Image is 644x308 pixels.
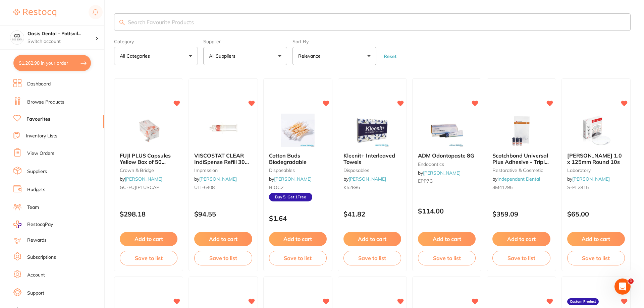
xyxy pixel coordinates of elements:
[567,251,625,265] button: Save to list
[27,254,56,261] a: Subscriptions
[27,272,45,279] a: Account
[343,232,401,246] button: Add to cart
[418,232,476,246] button: Add to cart
[27,150,54,157] a: View Orders
[194,210,252,218] p: $94.55
[343,152,395,165] span: Kleenit+ Interleaved Towels
[269,176,312,182] span: by
[27,168,47,175] a: Suppliers
[492,251,550,265] button: Save to list
[194,152,252,165] b: VISCOSTAT CLEAR IndiSpense Refill 30ml IndiSpense Syringe
[269,232,327,246] button: Add to cart
[348,176,386,182] a: [PERSON_NAME]
[27,186,45,193] a: Budgets
[27,204,39,211] a: Team
[418,251,476,265] button: Save to list
[203,39,287,44] label: Supplier
[120,53,153,59] p: All Categories
[567,210,625,218] p: $65.00
[276,114,320,147] img: Cotton Buds Biodegradable
[614,279,631,295] iframe: Intercom live chat
[423,170,461,176] a: [PERSON_NAME]
[26,116,50,123] a: Favourites
[343,184,360,190] span: K52886
[27,221,53,228] span: RestocqPay
[27,99,64,106] a: Browse Products
[418,178,433,184] span: EPP7G
[13,221,53,228] a: RestocqPay
[492,184,513,190] span: 3M41295
[26,133,57,139] a: Inventory Lists
[269,193,312,201] span: Buy 5, Get 1 Free
[194,152,251,171] span: VISCOSTAT CLEAR IndiSpense Refill 30ml IndiSpense Syringe
[351,114,394,147] img: Kleenit+ Interleaved Towels
[269,152,327,165] b: Cotton Buds Biodegradable
[269,168,327,173] small: disposables
[269,251,327,265] button: Save to list
[28,38,95,45] p: Switch account
[343,168,401,173] small: disposables
[567,176,610,182] span: by
[343,152,401,165] b: Kleenit+ Interleaved Towels
[201,114,245,147] img: VISCOSTAT CLEAR IndiSpense Refill 30ml IndiSpense Syringe
[418,170,461,176] span: by
[27,81,51,87] a: Dashboard
[13,5,56,20] a: Restocq Logo
[343,176,386,182] span: by
[125,176,162,182] a: [PERSON_NAME]
[292,47,376,65] button: Relevance
[497,176,540,182] a: Independent Dental
[194,184,215,190] span: ULT-6408
[194,168,252,173] small: impression
[27,290,44,297] a: Support
[269,214,327,222] p: $1.64
[492,232,550,246] button: Add to cart
[500,114,543,147] img: Scotchbond Universal Plus Adhesive - Triple Pack
[492,168,550,173] small: restorative & cosmetic
[343,251,401,265] button: Save to list
[120,168,177,173] small: crown & bridge
[418,207,476,215] p: $114.00
[269,184,283,190] span: BIOC2
[194,251,252,265] button: Save to list
[13,9,56,17] img: Restocq Logo
[269,152,307,165] span: Cotton Buds Biodegradable
[209,53,238,59] p: All Suppliers
[567,152,622,165] span: [PERSON_NAME] 1.0 x 125mm Round 10s
[114,39,198,44] label: Category
[274,176,312,182] a: [PERSON_NAME]
[492,152,549,171] span: Scotchbond Universal Plus Adhesive - Triple Pack
[298,53,323,59] p: Relevance
[28,30,95,37] h4: Oasis Dental - Pottsville
[572,176,610,182] a: [PERSON_NAME]
[567,298,599,305] label: Custom Product
[199,176,237,182] a: [PERSON_NAME]
[203,47,287,65] button: All Suppliers
[120,176,162,182] span: by
[120,232,177,246] button: Add to cart
[418,152,474,159] span: ADM Odontopaste 8G
[27,237,47,244] a: Rewards
[13,55,91,71] button: $1,262.98 in your order
[418,162,476,167] small: endodontics
[492,176,540,182] span: by
[292,39,376,44] label: Sort By
[418,152,476,159] b: ADM Odontopaste 8G
[194,176,237,182] span: by
[567,152,625,165] b: SCHEU DURAN 1.0 x 125mm Round 10s
[492,152,550,165] b: Scotchbond Universal Plus Adhesive - Triple Pack
[628,279,634,284] span: 1
[567,232,625,246] button: Add to cart
[127,114,170,147] img: FUJI PLUS Capsules Yellow Box of 50 Luting Cement
[114,13,631,31] input: Search Favourite Products
[574,114,618,147] img: SCHEU DURAN 1.0 x 125mm Round 10s
[120,210,177,218] p: $298.18
[120,152,171,171] span: FUJI PLUS Capsules Yellow Box of 50 Luting Cement
[120,251,177,265] button: Save to list
[194,232,252,246] button: Add to cart
[343,210,401,218] p: $41.82
[425,114,469,147] img: ADM Odontopaste 8G
[13,221,21,228] img: RestocqPay
[120,184,159,190] span: GC-FUJIPLUSCAP
[10,31,24,44] img: Oasis Dental - Pottsville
